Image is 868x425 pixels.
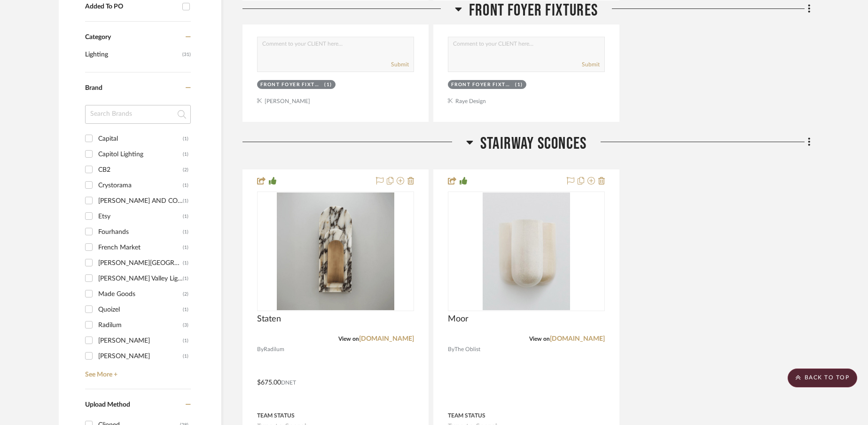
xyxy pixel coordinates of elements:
div: (1) [183,225,188,240]
span: Upload Method [85,401,130,408]
div: (1) [183,147,188,162]
div: Front Foyer Fixtures [451,81,513,88]
div: (1) [183,131,188,146]
div: Team Status [448,411,485,420]
div: (1) [183,333,188,348]
div: Made Goods [98,287,183,302]
span: View on [529,336,550,342]
div: Added To PO [85,3,178,11]
div: (2) [183,287,188,302]
div: French Market [98,240,183,255]
span: (31) [182,47,191,62]
scroll-to-top-button: BACK TO TOP [788,369,857,387]
div: (1) [183,302,188,317]
div: 0 [448,192,604,311]
input: Search Brands [85,105,191,124]
div: [PERSON_NAME] Valley Lighting [98,271,183,286]
div: Team Status [257,411,295,420]
div: (1) [183,256,188,271]
div: (1) [515,81,523,88]
div: (1) [183,240,188,255]
div: CB2 [98,162,183,177]
span: Radilum [264,345,284,354]
div: (1) [183,193,188,208]
a: See More + [83,364,191,379]
span: Staten [257,314,281,324]
button: Submit [391,60,409,69]
div: Crystorama [98,178,183,193]
span: Lighting [85,47,180,63]
span: View on [338,336,359,342]
div: Capital [98,131,183,146]
div: Fourhands [98,225,183,240]
span: Moor [448,314,469,324]
span: Stairway Sconces [480,134,586,154]
span: Brand [85,85,102,91]
div: (2) [183,162,188,177]
div: [PERSON_NAME] [98,333,183,348]
div: (1) [324,81,332,88]
span: By [448,345,454,354]
div: Front Foyer Fixtures [260,81,322,88]
button: Submit [582,60,600,69]
div: [PERSON_NAME][GEOGRAPHIC_DATA] [98,256,183,271]
img: Staten [277,192,394,310]
div: Etsy [98,209,183,224]
div: (1) [183,209,188,224]
div: [PERSON_NAME] [98,349,183,364]
div: (1) [183,271,188,286]
img: Moor [483,192,570,310]
span: The Oblist [454,345,480,354]
a: [DOMAIN_NAME] [359,336,414,342]
div: (3) [183,318,188,333]
div: Capitol Lighting [98,147,183,162]
a: [DOMAIN_NAME] [550,336,605,342]
div: [PERSON_NAME] AND COMPANY [98,193,183,208]
div: Radilum [98,318,183,333]
span: By [257,345,264,354]
div: Quoizel [98,302,183,317]
span: Category [85,33,111,41]
div: (1) [183,178,188,193]
div: (1) [183,349,188,364]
